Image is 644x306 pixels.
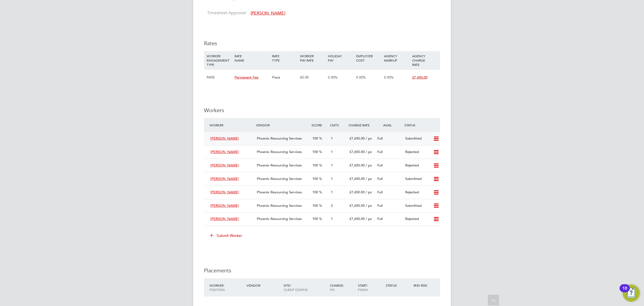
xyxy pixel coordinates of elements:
[210,190,239,194] span: [PERSON_NAME]
[355,51,383,65] div: EMPLOYER COST
[366,150,372,154] span: / pc
[366,203,372,208] span: / pc
[349,136,365,141] span: £7,650.00
[349,163,365,168] span: £7,650.00
[403,188,431,197] div: Rejected
[403,134,431,143] div: Submitted
[257,163,302,168] span: Phoenix Resourcing Services
[210,150,239,154] span: [PERSON_NAME]
[312,176,318,181] span: 100
[377,203,383,208] span: Full
[284,283,308,292] span: / Client Config
[312,136,318,141] span: 100
[299,51,327,65] div: WORKER PAY RATE
[233,51,270,65] div: RATE NAME
[204,10,246,16] label: Timesheet Approver
[349,203,365,208] span: £7,650.00
[235,75,258,80] span: Permanent Fee
[312,216,318,221] span: 100
[366,136,372,141] span: / pc
[210,163,239,168] span: [PERSON_NAME]
[312,163,318,168] span: 100
[257,150,302,154] span: Phoenix Resourcing Services
[349,176,365,181] span: £7,650.00
[255,120,310,130] div: Vendor
[257,136,302,141] span: Phoenix Resourcing Services
[403,175,431,183] div: Submitted
[366,176,372,181] span: / pc
[329,280,357,294] div: Charge
[257,176,302,181] span: Phoenix Resourcing Services
[208,120,255,130] div: Worker
[349,216,365,221] span: £7,650.00
[210,176,239,181] span: [PERSON_NAME]
[383,51,411,65] div: AGENCY MARKUP
[366,190,372,194] span: / pc
[347,120,375,130] div: Charge Rate
[312,203,318,208] span: 100
[377,163,383,168] span: Full
[312,150,318,154] span: 100
[208,280,245,294] div: Worker
[210,136,239,141] span: [PERSON_NAME]
[356,75,366,80] span: 0.00%
[377,216,383,221] span: Full
[205,51,233,69] div: WORKER ENGAGEMENT TYPE
[377,190,383,194] span: Full
[623,284,640,302] button: Open Resource Center, 10 new notifications
[245,280,282,290] div: Vendor
[377,150,383,154] span: Full
[204,40,440,47] h3: Rates
[329,120,347,130] div: Cmts
[403,201,431,210] div: Submitted
[412,280,431,290] div: IR35 Risk
[331,216,333,221] span: 1
[205,70,233,85] div: PAYE
[206,231,246,240] button: Submit Worker
[204,107,440,114] h3: Workers
[375,120,403,130] div: Avail
[210,203,239,208] span: [PERSON_NAME]
[366,216,372,221] span: / pc
[377,136,383,141] span: Full
[622,288,627,295] div: 10
[310,120,329,130] div: Score
[331,203,333,208] span: 2
[330,283,344,292] span: / PO
[358,283,368,292] span: / Finish
[331,190,333,194] span: 1
[299,70,327,85] div: £0.00
[403,215,431,223] div: Rejected
[251,10,285,16] span: [PERSON_NAME]
[403,120,440,130] div: Status
[327,51,354,65] div: HOLIDAY PAY
[349,190,365,194] span: £7,650.00
[331,136,333,141] span: 1
[412,75,427,80] span: £7,650.00
[385,280,412,290] div: Status
[257,203,302,208] span: Phoenix Resourcing Services
[210,283,225,292] span: / Position
[403,161,431,170] div: Rejected
[271,51,299,65] div: RATE TYPE
[357,280,385,294] div: Start
[331,150,333,154] span: 1
[366,163,372,168] span: / pc
[210,216,239,221] span: [PERSON_NAME]
[349,150,365,154] span: £7,650.00
[331,176,333,181] span: 1
[328,75,338,80] span: 0.00%
[403,148,431,156] div: Rejected
[271,70,299,85] div: Piece
[331,163,333,168] span: 1
[257,190,302,194] span: Phoenix Resourcing Services
[312,190,318,194] span: 100
[257,216,302,221] span: Phoenix Resourcing Services
[282,280,329,294] div: Site
[411,51,439,69] div: AGENCY CHARGE RATE
[377,176,383,181] span: Full
[204,267,440,274] h3: Placements
[384,75,394,80] span: 0.00%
